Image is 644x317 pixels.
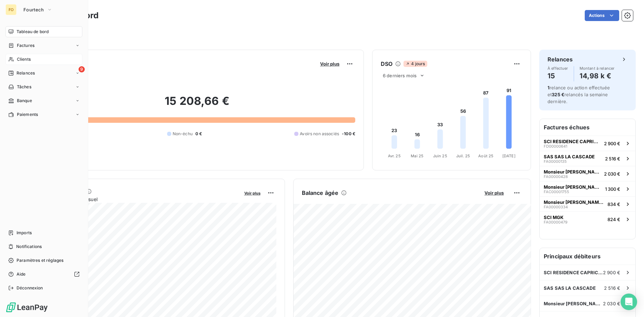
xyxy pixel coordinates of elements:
[17,70,35,76] span: Relances
[585,10,619,21] button: Actions
[300,131,339,137] span: Avoirs non associés
[433,153,447,158] tspan: Juin 25
[195,131,202,137] span: 0 €
[603,270,620,275] span: 2 900 €
[39,94,355,115] h2: 15 208,66 €
[6,269,82,280] a: Aide
[484,190,504,196] span: Voir plus
[544,205,568,209] span: FA00000334
[381,60,392,68] h6: DSO
[548,66,568,70] span: À effectuer
[17,271,26,277] span: Aide
[548,55,573,63] h6: Relances
[23,7,44,12] span: Fourtech
[16,244,42,250] span: Notifications
[605,186,620,192] span: 1 300 €
[502,153,515,158] tspan: [DATE]
[544,159,567,164] span: FA00000135
[544,270,603,275] span: SCI RESIDENCE CAPRICORNE
[544,184,602,190] span: Monsieur [PERSON_NAME]
[540,151,635,166] button: SAS SAS LA CASCADEFA000001352 516 €
[540,119,635,136] h6: Factures échues
[544,301,603,306] span: Monsieur [PERSON_NAME]
[604,285,620,291] span: 2 516 €
[552,92,564,97] span: 325 €
[540,211,635,227] button: SCI MGKFA00000479824 €
[580,70,615,81] h4: 14,98 k €
[242,190,263,196] button: Voir plus
[544,144,567,148] span: FD00000641
[6,302,48,313] img: Logo LeanPay
[607,201,620,207] span: 834 €
[17,84,31,90] span: Tâches
[17,42,34,49] span: Factures
[403,61,427,67] span: 4 jours
[544,285,596,291] span: SAS SAS LA CASCADE
[540,248,635,265] h6: Principaux débiteurs
[17,257,63,264] span: Paramètres et réglages
[544,175,568,179] span: FA00000428
[544,199,605,205] span: Monsieur [PERSON_NAME] [PERSON_NAME] ET
[580,66,615,70] span: Montant à relancer
[244,191,260,196] span: Voir plus
[173,131,193,137] span: Non-échu
[411,153,423,158] tspan: Mai 25
[17,230,32,236] span: Imports
[6,4,17,15] div: FO
[603,301,620,306] span: 2 030 €
[544,220,568,224] span: FA00000479
[548,70,568,81] h4: 15
[320,61,339,67] span: Voir plus
[388,153,401,158] tspan: Avr. 25
[548,85,550,90] span: 1
[17,98,32,104] span: Banque
[482,190,506,196] button: Voir plus
[604,171,620,177] span: 2 030 €
[17,285,43,291] span: Déconnexion
[383,73,417,78] span: 6 derniers mois
[39,196,239,203] span: Chiffre d'affaires mensuel
[607,217,620,222] span: 824 €
[17,56,31,62] span: Clients
[540,196,635,211] button: Monsieur [PERSON_NAME] [PERSON_NAME] ETFA00000334834 €
[318,61,341,67] button: Voir plus
[302,189,339,197] h6: Balance âgée
[605,156,620,161] span: 2 516 €
[544,169,601,175] span: Monsieur [PERSON_NAME]
[544,190,569,194] span: FAC00001755
[79,66,85,72] span: 9
[456,153,470,158] tspan: Juil. 25
[478,153,493,158] tspan: Août 25
[548,85,610,104] span: relance ou action effectuée et relancés la semaine dernière.
[544,139,601,144] span: SCI RESIDENCE CAPRICORNE
[621,294,637,310] div: Open Intercom Messenger
[604,141,620,146] span: 2 900 €
[540,166,635,181] button: Monsieur [PERSON_NAME]FA000004282 030 €
[540,136,635,151] button: SCI RESIDENCE CAPRICORNEFD000006412 900 €
[540,181,635,196] button: Monsieur [PERSON_NAME]FAC000017551 300 €
[342,131,355,137] span: -100 €
[17,111,38,118] span: Paiements
[544,154,595,159] span: SAS SAS LA CASCADE
[544,215,563,220] span: SCI MGK
[17,29,49,35] span: Tableau de bord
